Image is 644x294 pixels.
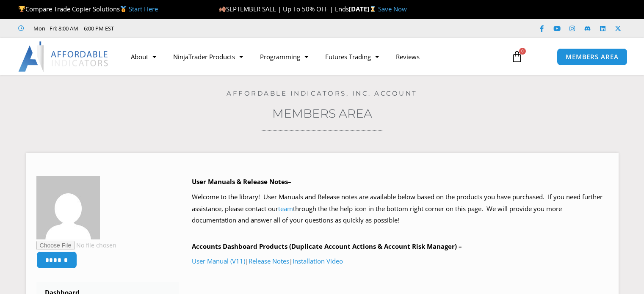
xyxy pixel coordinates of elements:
[36,176,100,239] img: 5940f6431e281a6ece0926ec54faf6d8d2127833e2ba38266c1af7649aa4db58
[252,47,317,66] a: Programming
[227,89,417,97] a: Affordable Indicators, Inc. Account
[293,257,343,265] a: Installation Video
[126,24,253,33] iframe: Customer reviews powered by Trustpilot
[19,6,25,12] img: 🏆
[192,242,462,250] b: Accounts Dashboard Products (Duplicate Account Actions & Account Risk Manager) –
[18,5,158,13] span: Compare Trade Copier Solutions
[120,6,127,12] img: 🥇
[122,47,503,66] nav: Menu
[31,23,114,33] span: Mon - Fri: 8:00 AM – 6:00 PM EST
[498,44,536,69] a: 0
[249,257,289,265] a: Release Notes
[557,48,627,66] a: MEMBERS AREA
[378,5,407,13] a: Save Now
[192,256,608,267] p: | |
[129,5,158,13] a: Start Here
[278,204,293,213] a: team
[192,177,291,186] b: User Manuals & Release Notes–
[349,5,378,13] strong: [DATE]
[192,257,245,265] a: User Manual (V11)
[18,41,109,72] img: LogoAI | Affordable Indicators – NinjaTrader
[219,6,226,12] img: 🍂
[317,47,387,66] a: Futures Trading
[219,5,349,13] span: SEPTEMBER SALE | Up To 50% OFF | Ends
[370,6,376,12] img: ⌛
[165,47,252,66] a: NinjaTrader Products
[566,54,619,60] span: MEMBERS AREA
[519,48,526,55] span: 0
[387,47,428,66] a: Reviews
[122,47,165,66] a: About
[272,106,372,121] a: Members Area
[192,191,608,227] p: Welcome to the library! User Manuals and Release notes are available below based on the products ...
